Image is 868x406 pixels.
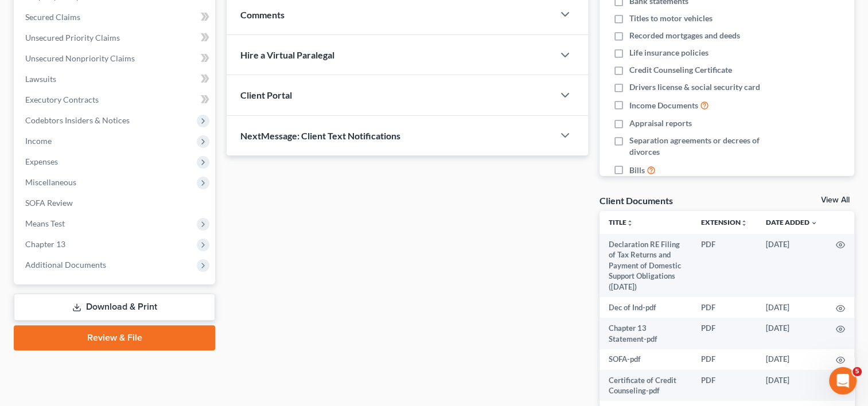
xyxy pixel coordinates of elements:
span: Executory Contracts [25,95,99,104]
a: SOFA Review [16,193,215,213]
td: [DATE] [757,318,827,349]
span: Comments [240,9,285,20]
span: Drivers license & social security card [629,81,760,93]
span: Income Documents [629,100,698,111]
iframe: Intercom live chat [829,367,857,395]
span: Hire a Virtual Paralegal [240,49,334,60]
td: Declaration RE Filing of Tax Returns and Payment of Domestic Support Obligations ([DATE]) [600,234,692,297]
td: [DATE] [757,349,827,370]
span: SOFA Review [25,198,73,208]
span: Titles to motor vehicles [629,13,713,24]
span: Client Portal [240,89,292,100]
span: Unsecured Priority Claims [25,33,120,42]
span: Additional Documents [25,260,106,270]
a: Executory Contracts [16,89,215,110]
a: Lawsuits [16,69,215,89]
a: Extensionunfold_more [701,218,748,227]
span: Lawsuits [25,74,56,84]
span: Appraisal reports [629,118,692,129]
a: Download & Print [14,294,215,321]
a: Date Added expand_more [766,218,818,227]
td: Certificate of Credit Counseling-pdf [600,370,692,401]
span: Income [25,136,52,146]
span: NextMessage: Client Text Notifications [240,130,400,141]
span: Recorded mortgages and deeds [629,30,740,41]
td: Chapter 13 Statement-pdf [600,318,692,349]
div: Client Documents [600,194,673,206]
i: expand_more [811,220,818,227]
span: Codebtors Insiders & Notices [25,115,130,125]
span: Means Test [25,218,65,228]
a: Unsecured Priority Claims [16,28,215,48]
span: Life insurance policies [629,47,709,58]
span: Chapter 13 [25,239,65,249]
td: [DATE] [757,370,827,401]
a: Unsecured Nonpriority Claims [16,48,215,69]
td: PDF [692,234,757,297]
td: [DATE] [757,297,827,318]
td: PDF [692,370,757,401]
a: View All [821,196,850,204]
span: Expenses [25,157,58,166]
span: Unsecured Nonpriority Claims [25,53,135,63]
td: PDF [692,297,757,318]
td: Dec of Ind-pdf [600,297,692,318]
i: unfold_more [626,220,633,227]
a: Secured Claims [16,7,215,28]
a: Review & File [14,325,215,350]
i: unfold_more [741,220,748,227]
a: Titleunfold_more [609,218,633,227]
span: 5 [853,367,862,376]
span: Bills [629,165,645,176]
span: Separation agreements or decrees of divorces [629,135,781,158]
td: SOFA-pdf [600,349,692,370]
td: PDF [692,349,757,370]
td: [DATE] [757,234,827,297]
span: Miscellaneous [25,177,76,187]
span: Credit Counseling Certificate [629,64,732,76]
td: PDF [692,318,757,349]
span: Secured Claims [25,12,80,22]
